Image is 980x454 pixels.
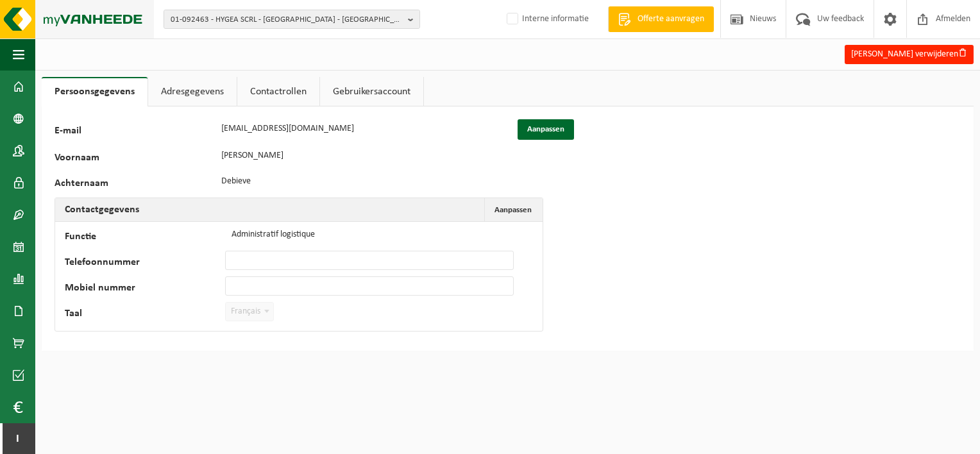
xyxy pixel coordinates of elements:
[504,10,589,29] label: Interne informatie
[518,119,574,140] button: Aanpassen
[484,198,541,221] button: Aanpassen
[55,198,149,221] h2: Contactgegevens
[65,308,225,321] label: Taal
[148,77,237,106] a: Adresgegevens
[215,119,503,139] input: E-mail
[65,231,225,244] label: Functie
[55,178,215,191] label: Achternaam
[845,45,974,64] button: [PERSON_NAME] verwijderen
[225,302,274,321] span: Français
[237,77,319,106] a: Contactrollen
[65,283,225,296] label: Mobiel nummer
[42,77,148,106] a: Persoonsgegevens
[634,13,707,26] span: Offerte aanvragen
[55,126,215,140] label: E-mail
[171,10,403,29] span: 01-092463 - HYGEA SCRL - [GEOGRAPHIC_DATA] - [GEOGRAPHIC_DATA]
[55,153,215,165] label: Voornaam
[226,303,273,321] span: Français
[494,206,532,214] span: Aanpassen
[608,6,714,32] a: Offerte aanvragen
[65,257,225,270] label: Telefoonnummer
[164,10,420,29] button: 01-092463 - HYGEA SCRL - [GEOGRAPHIC_DATA] - [GEOGRAPHIC_DATA]
[320,77,423,106] a: Gebruikersaccount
